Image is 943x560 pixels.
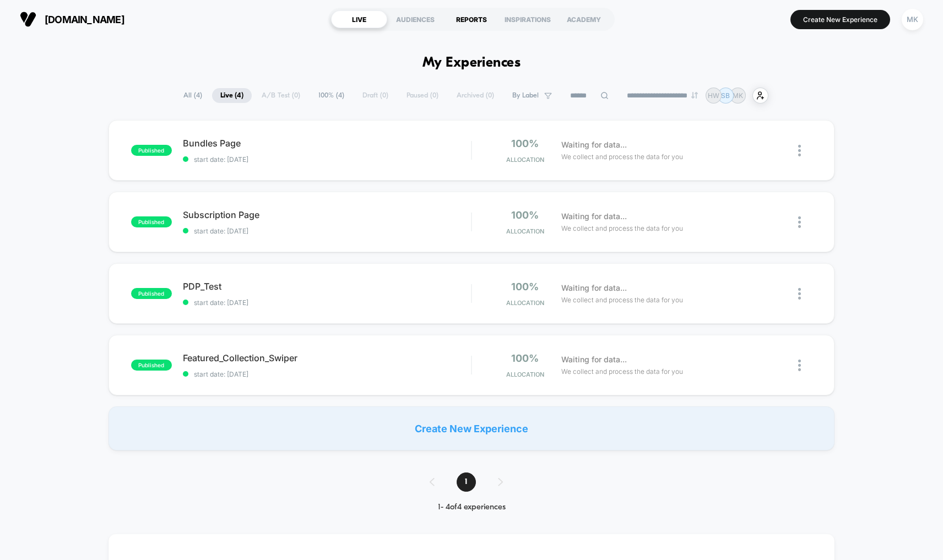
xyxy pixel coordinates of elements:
span: We collect and process the data for you [561,223,683,233]
h1: My Experiences [422,55,521,71]
img: end [691,92,698,99]
span: published [131,216,172,227]
span: We collect and process the data for you [561,295,683,305]
span: 100% [511,209,539,221]
span: Waiting for data... [561,139,627,151]
span: Allocation [506,371,544,378]
div: Current time [324,250,349,262]
span: start date: [DATE] [183,227,471,235]
span: Live ( 4 ) [212,88,252,103]
p: HW [708,91,719,100]
span: Allocation [506,156,544,164]
span: start date: [DATE] [183,155,471,164]
div: 1 - 4 of 4 experiences [419,503,525,512]
span: By Label [512,91,539,100]
span: 100% [511,281,539,292]
button: Create New Experience [790,10,890,29]
span: Allocation [506,227,544,235]
p: MK [733,91,743,100]
img: close [798,360,801,371]
span: Waiting for data... [561,210,627,222]
span: published [131,360,172,371]
img: close [798,145,801,156]
button: Play, NEW DEMO 2025-VEED.mp4 [6,247,23,265]
span: 100% [511,138,539,149]
span: 100% [511,352,539,364]
img: close [798,216,801,228]
span: published [131,145,172,156]
span: Allocation [506,299,544,307]
span: We collect and process the data for you [561,151,683,162]
div: Duration [351,250,380,262]
span: PDP_Test [183,281,471,292]
span: Waiting for data... [561,282,627,294]
span: 100% ( 4 ) [310,88,353,103]
span: Subscription Page [183,209,471,220]
span: Waiting for data... [561,354,627,366]
span: All ( 4 ) [175,88,210,103]
div: INSPIRATIONS [500,10,556,28]
span: published [131,288,172,299]
img: close [798,288,801,300]
p: SB [721,91,730,100]
button: Play, NEW DEMO 2025-VEED.mp4 [227,122,254,149]
button: [DOMAIN_NAME] [17,10,128,28]
div: MK [902,9,923,30]
img: Visually logo [20,11,36,28]
div: AUDIENCES [387,10,443,28]
input: Seek [8,232,475,243]
span: 1 [457,472,476,492]
span: start date: [DATE] [183,370,471,378]
input: Volume [402,251,435,262]
span: Featured_Collection_Swiper [183,352,471,363]
div: Create New Experience [109,406,834,450]
div: ACADEMY [556,10,612,28]
span: Bundles Page [183,138,471,149]
span: [DOMAIN_NAME] [45,14,124,25]
button: MK [898,8,926,31]
div: LIVE [331,10,387,28]
span: start date: [DATE] [183,298,471,307]
div: REPORTS [443,10,500,28]
span: We collect and process the data for you [561,366,683,377]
